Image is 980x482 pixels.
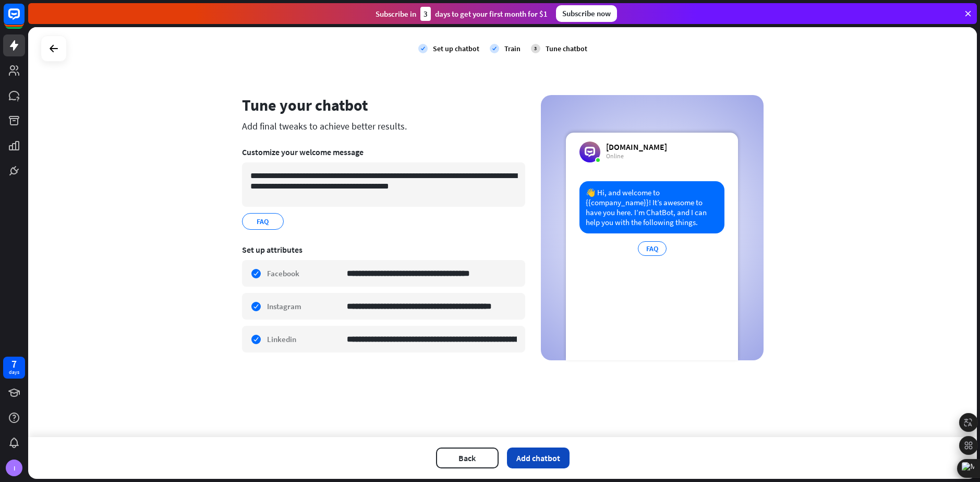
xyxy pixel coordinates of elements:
[638,241,667,256] div: FAQ
[556,5,617,22] div: Subscribe now
[490,44,499,53] i: check
[3,357,25,379] a: 7 days
[8,4,40,36] button: Open LiveChat chat widget
[11,359,17,369] div: 7
[256,216,270,227] span: FAQ
[579,181,724,233] div: 👋 Hi, and welcome to {{company_name}}! It’s awesome to have you here. I’m ChatBot, and I can help...
[418,44,428,53] i: check
[242,244,525,255] div: Set up attributes
[546,44,587,53] div: Tune chatbot
[507,448,570,468] button: Add chatbot
[242,120,525,132] div: Add final tweaks to achieve better results.
[6,460,22,476] div: I
[531,44,540,53] div: 3
[9,369,19,376] div: days
[242,95,525,115] div: Tune your chatbot
[433,44,479,53] div: Set up chatbot
[436,448,499,468] button: Back
[420,7,431,21] div: 3
[504,44,521,53] div: Train
[376,7,548,21] div: Subscribe in days to get your first month for $1
[606,142,667,152] div: [DOMAIN_NAME]
[606,152,667,160] div: Online
[242,147,525,157] div: Customize your welcome message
